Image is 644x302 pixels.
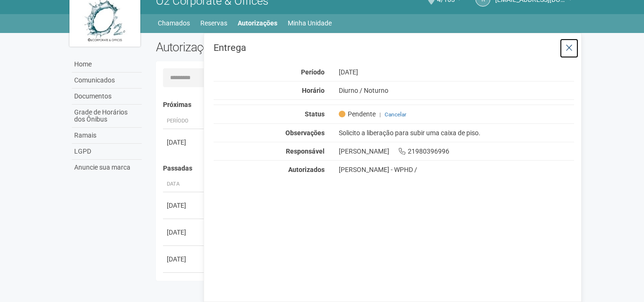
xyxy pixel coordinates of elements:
a: Chamados [158,16,190,30]
a: Cancelar [385,111,406,118]
a: Documentos [72,89,142,105]
strong: Período [301,68,325,76]
a: Anuncie sua marca [72,160,142,175]
div: [DATE] [167,254,202,264]
a: Home [72,57,142,73]
strong: Status [305,110,325,118]
div: Solicito a liberação para subir uma caixa de piso. [332,129,582,137]
a: Minha Unidade [288,16,332,30]
strong: Horário [302,87,325,94]
div: Diurno / Noturno [332,86,582,95]
th: Data [163,177,206,192]
th: Período [163,114,206,129]
span: | [379,111,381,118]
a: Comunicados [72,73,142,89]
a: Autorizações [238,16,277,30]
div: [PERSON_NAME] - WPHD / [339,165,575,174]
h2: Autorizações [156,40,358,54]
div: [DATE] [167,228,202,237]
div: [DATE] [332,68,582,76]
div: [DATE] [167,201,202,210]
div: [PERSON_NAME] 21980396996 [332,147,582,155]
strong: Responsável [286,147,325,155]
a: Ramais [72,128,142,144]
h4: Passadas [163,165,568,172]
div: [DATE] [167,138,202,147]
h4: Próximas [163,101,568,108]
strong: Autorizados [288,166,325,173]
span: Pendente [339,110,376,118]
a: LGPD [72,144,142,160]
a: Reservas [200,16,227,30]
h3: Entrega [214,43,574,52]
strong: Observações [285,129,325,137]
a: Grade de Horários dos Ônibus [72,105,142,128]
